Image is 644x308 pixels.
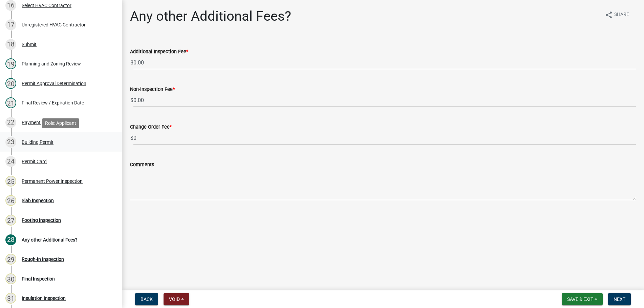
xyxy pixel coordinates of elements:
div: Footing Inspection [22,218,61,223]
div: 25 [5,176,16,187]
div: Submit [22,42,37,47]
div: Final Review / Expiration Date [22,100,84,105]
div: 18 [5,39,16,50]
div: 21 [5,97,16,108]
div: Permit Card [22,159,47,164]
div: Final Inspection [22,276,55,281]
span: Void [169,296,180,302]
div: Role: Applicant [42,118,79,128]
span: Next [614,296,625,302]
button: Back [135,293,158,305]
div: 19 [5,58,16,69]
div: 30 [5,273,16,284]
div: Any other Additional Fees? [22,237,78,242]
div: 22 [5,117,16,128]
div: Payment [22,120,41,125]
div: Building Permit [22,140,53,145]
h1: Any other Additional Fees? [130,8,291,24]
div: 17 [5,19,16,30]
span: Back [141,296,153,302]
button: shareShare [599,8,635,21]
label: Non-inspection Fee [130,87,175,92]
div: Select HVAC Contractor [22,3,71,8]
div: Rough-In Inspection [22,257,64,262]
span: $ [130,131,134,145]
span: Save & Exit [567,296,593,302]
div: 27 [5,215,16,226]
span: $ [130,93,134,107]
label: Additional Inspection Fee [130,50,188,54]
label: Change Order Fee [130,125,172,130]
label: Comments [130,162,154,167]
div: 31 [5,293,16,304]
span: $ [130,56,134,70]
div: Unregistered HVAC Contractor [22,22,86,27]
i: share [605,11,613,19]
div: Insulation Inspection [22,296,66,301]
div: Planning and Zoning Review [22,61,81,66]
div: 26 [5,195,16,206]
div: 20 [5,78,16,89]
div: Permanent Power Inspection [22,179,83,184]
div: 29 [5,254,16,265]
div: 23 [5,137,16,148]
button: Void [164,293,189,305]
div: Slab Inspection [22,198,54,203]
div: Permit Approval Determination [22,81,86,86]
button: Next [608,293,631,305]
button: Save & Exit [562,293,603,305]
div: 28 [5,234,16,245]
span: Share [614,11,629,19]
div: 24 [5,156,16,167]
